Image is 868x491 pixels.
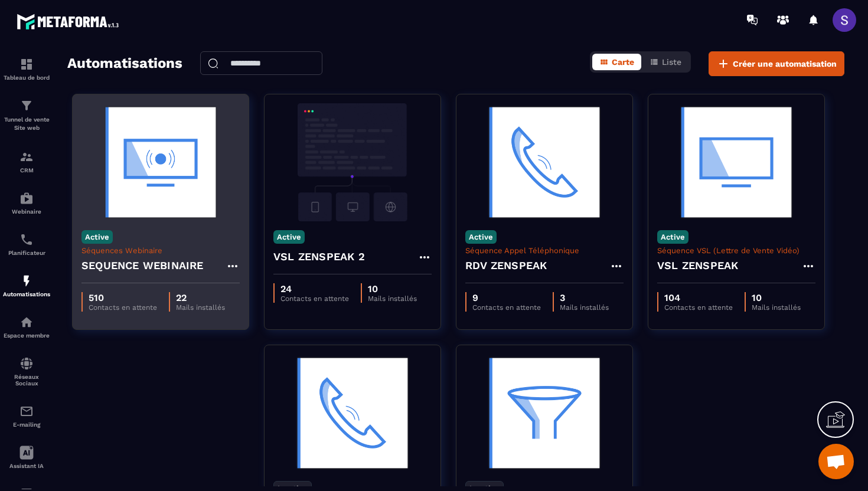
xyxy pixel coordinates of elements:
p: Mails installés [368,294,417,303]
p: 10 [752,292,801,303]
p: Active [465,230,497,244]
a: Assistant IA [3,437,50,478]
a: formationformationTableau de bord [3,48,50,90]
p: Webinaire [3,208,50,215]
p: 3 [560,292,609,303]
p: Mails installés [752,303,801,312]
a: automationsautomationsAutomatisations [3,265,50,306]
p: 510 [89,292,157,303]
h4: VSL ZENSPEAK 2 [273,248,365,265]
p: Réseaux Sociaux [3,374,50,387]
p: Active [273,230,305,244]
img: automation-background [465,103,624,221]
p: Mails installés [560,303,609,312]
p: Contacts en attente [280,294,349,303]
a: social-networksocial-networkRéseaux Sociaux [3,348,50,395]
a: schedulerschedulerPlanificateur [3,224,50,265]
img: formation [19,150,34,164]
h4: SEQUENCE WEBINAIRE [81,257,204,274]
img: automation-background [81,103,240,221]
p: Active [81,230,113,244]
p: Tableau de bord [3,74,50,81]
p: Automatisations [3,291,50,297]
p: Contacts en attente [664,303,733,312]
p: E-mailing [3,421,50,428]
button: Créer une automatisation [709,51,844,76]
p: Assistant IA [3,463,50,469]
img: formation [19,57,34,71]
img: automations [19,274,34,288]
img: automation-background [273,103,432,221]
p: CRM [3,167,50,174]
span: Liste [662,57,681,67]
p: Séquence VSL (Lettre de Vente Vidéo) [657,246,815,255]
button: Liste [642,54,688,70]
p: Tunnel de vente Site web [3,116,50,132]
img: automation-background [465,354,624,472]
a: formationformationTunnel de vente Site web [3,90,50,141]
a: formationformationCRM [3,141,50,182]
a: automationsautomationsWebinaire [3,182,50,224]
img: automation-background [657,103,815,221]
button: Carte [592,54,641,70]
p: Espace membre [3,332,50,339]
p: Active [657,230,688,244]
p: Séquences Webinaire [81,246,240,255]
p: Mails installés [176,303,225,312]
p: 24 [280,283,349,294]
img: automations [19,315,34,329]
div: Ouvrir le chat [818,444,854,479]
img: automation-background [273,354,432,472]
img: social-network [19,356,34,371]
p: Séquence Appel Téléphonique [465,246,624,255]
img: formation [19,99,34,113]
img: scheduler [19,233,34,247]
a: emailemailE-mailing [3,395,50,437]
span: Créer une automatisation [733,58,837,70]
p: 104 [664,292,733,303]
h4: VSL ZENSPEAK [657,257,738,274]
p: 22 [176,292,225,303]
p: 10 [368,283,417,294]
span: Carte [612,57,634,67]
img: automations [19,191,34,205]
p: 9 [472,292,541,303]
p: Contacts en attente [89,303,157,312]
p: Contacts en attente [472,303,541,312]
img: email [19,404,34,418]
h4: RDV ZENSPEAK [465,257,547,274]
p: Planificateur [3,250,50,256]
img: logo [17,11,123,32]
h2: Automatisations [67,51,182,76]
a: automationsautomationsEspace membre [3,306,50,348]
